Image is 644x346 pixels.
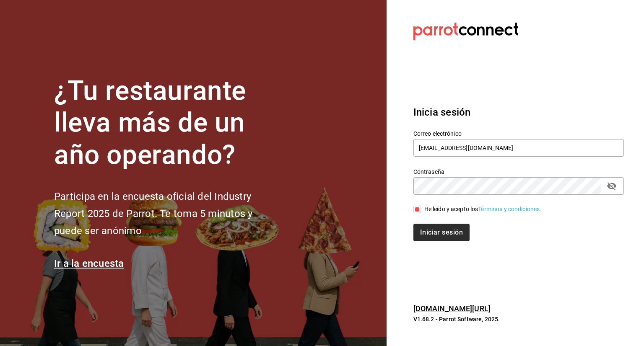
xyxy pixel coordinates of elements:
[413,168,624,174] label: Contraseña
[605,179,619,193] button: passwordField
[54,188,280,239] h2: Participa en la encuesta oficial del Industry Report 2025 de Parrot. Te toma 5 minutos y puede se...
[413,130,624,136] label: Correo electrónico
[424,205,542,214] div: He leído y acepto los
[54,75,280,171] h1: ¿Tu restaurante lleva más de un año operando?
[478,206,541,212] a: Términos y condiciones.
[413,304,491,313] a: [DOMAIN_NAME][URL]
[413,315,624,323] p: V1.68.2 - Parrot Software, 2025.
[413,105,624,120] h3: Inicia sesión
[413,139,624,157] input: Ingresa tu correo electrónico
[54,258,124,269] a: Ir a la encuesta
[413,224,470,241] button: Iniciar sesión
